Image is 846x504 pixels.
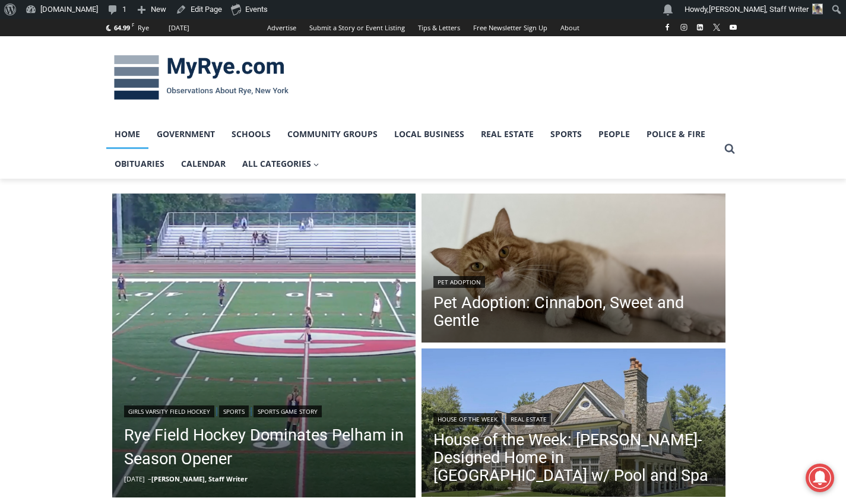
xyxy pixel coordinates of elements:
[422,348,725,500] img: 28 Thunder Mountain Road, Greenwich
[124,403,404,417] div: | |
[433,413,502,425] a: House of the Week
[660,20,674,34] a: Facebook
[422,194,725,345] img: (PHOTO: Cinnabon. Contributed.)
[132,21,134,28] span: F
[411,19,467,36] a: Tips & Letters
[234,149,328,179] button: Child menu of All Categories
[106,47,296,109] img: MyRye.com
[590,119,638,149] a: People
[124,474,145,483] time: [DATE]
[173,149,234,179] a: Calendar
[677,20,691,34] a: Instagram
[422,194,725,345] a: Read More Pet Adoption: Cinnabon, Sweet and Gentle
[554,19,586,36] a: About
[106,149,173,179] a: Obituaries
[112,194,416,497] img: (PHOTO: The Rye Girls Field Hockey Team defeated Pelham 3-0 on Tuesday to move to 3-0 in 2024.)
[261,19,303,36] a: Advertise
[433,294,714,329] a: Pet Adoption: Cinnabon, Sweet and Gentle
[254,405,322,417] a: Sports Game Story
[433,431,714,484] a: House of the Week: [PERSON_NAME]-Designed Home in [GEOGRAPHIC_DATA] w/ Pool and Spa
[279,119,386,149] a: Community Groups
[169,23,189,33] div: [DATE]
[303,19,411,36] a: Submit a Story or Event Listing
[719,138,740,160] button: View Search Form
[124,423,404,471] a: Rye Field Hockey Dominates Pelham in Season Opener
[112,194,416,497] a: Read More Rye Field Hockey Dominates Pelham in Season Opener
[148,119,223,149] a: Government
[709,20,724,34] a: X
[726,20,740,34] a: YouTube
[638,119,714,149] a: Police & Fire
[506,413,551,425] a: Real Estate
[709,5,809,14] span: [PERSON_NAME], Staff Writer
[223,119,279,149] a: Schools
[693,20,707,34] a: Linkedin
[114,23,130,32] span: 64.99
[386,119,473,149] a: Local Business
[219,405,249,417] a: Sports
[106,119,719,179] nav: Primary Navigation
[138,23,149,33] div: Rye
[148,474,151,483] span: –
[261,19,586,36] nav: Secondary Navigation
[812,4,823,14] img: (PHOTO: MyRye.com 2024 Head Intern, Editor and now Staff Writer Charlie Morris. Contributed.)Char...
[473,119,542,149] a: Real Estate
[433,411,714,425] div: |
[124,405,214,417] a: Girls Varsity Field Hockey
[106,119,148,149] a: Home
[542,119,590,149] a: Sports
[467,19,554,36] a: Free Newsletter Sign Up
[151,474,248,483] a: [PERSON_NAME], Staff Writer
[422,348,725,500] a: Read More House of the Week: Rich Granoff-Designed Home in Greenwich w/ Pool and Spa
[433,276,485,288] a: Pet Adoption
